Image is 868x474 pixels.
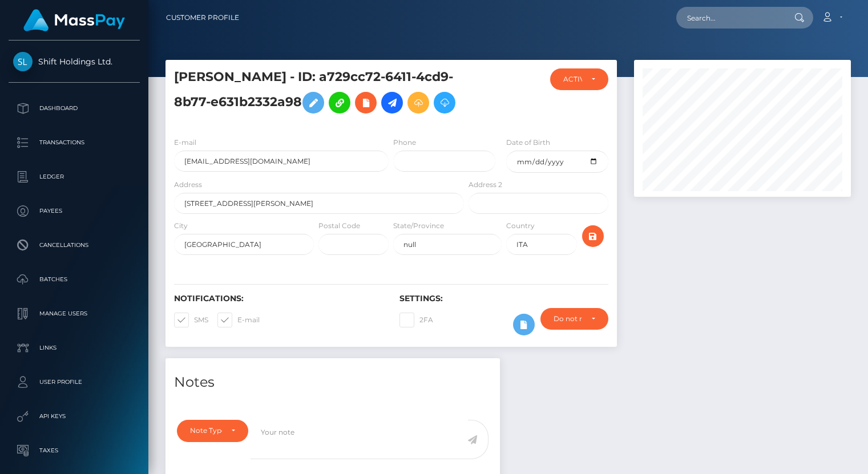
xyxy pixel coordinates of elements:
[174,180,202,190] label: Address
[174,294,382,303] h6: Notifications:
[13,271,135,288] p: Batches
[399,294,608,303] h6: Settings:
[13,202,135,220] p: Payees
[9,163,140,191] a: Ledger
[540,308,608,330] button: Do not require
[9,231,140,260] a: Cancellations
[9,197,140,225] a: Payees
[13,339,135,356] p: Links
[393,137,416,148] label: Phone
[13,134,135,151] p: Transactions
[9,128,140,157] a: Transactions
[13,442,135,459] p: Taxes
[9,368,140,396] a: User Profile
[23,9,125,31] img: MassPay Logo
[13,305,135,322] p: Manage Users
[177,420,248,441] button: Note Type
[13,100,135,117] p: Dashboard
[399,313,433,327] label: 2FA
[174,221,188,231] label: City
[506,137,550,148] label: Date of Birth
[217,313,260,327] label: E-mail
[13,408,135,425] p: API Keys
[563,75,582,84] div: ACTIVE
[393,221,444,231] label: State/Province
[166,6,239,30] a: Customer Profile
[469,180,502,190] label: Address 2
[13,237,135,254] p: Cancellations
[190,426,222,435] div: Note Type
[9,436,140,465] a: Taxes
[9,265,140,294] a: Batches
[174,313,208,327] label: SMS
[13,168,135,185] p: Ledger
[13,52,33,71] img: Shift Holdings Ltd.
[174,137,196,148] label: E-mail
[174,372,491,392] h4: Notes
[318,221,360,231] label: Postal Code
[550,68,608,90] button: ACTIVE
[506,221,535,231] label: Country
[676,7,784,29] input: Search...
[9,299,140,328] a: Manage Users
[174,68,458,119] h5: [PERSON_NAME] - ID: a729cc72-6411-4cd9-8b77-e631b2332a98
[9,56,140,67] span: Shift Holdings Ltd.
[381,92,403,114] a: Initiate Payout
[13,374,135,391] p: User Profile
[9,402,140,431] a: API Keys
[9,334,140,362] a: Links
[554,314,582,323] div: Do not require
[9,94,140,123] a: Dashboard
